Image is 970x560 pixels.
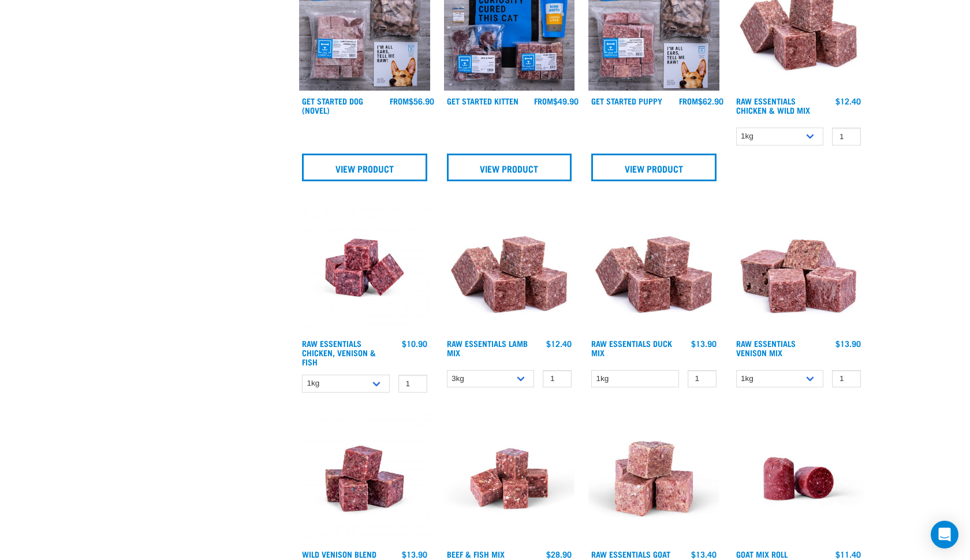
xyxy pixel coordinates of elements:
a: Raw Essentials Lamb Mix [447,341,528,354]
img: Chicken Venison mix 1655 [299,202,430,333]
a: View Product [302,154,427,181]
img: 1113 RE Venison Mix 01 [733,202,864,333]
div: $56.90 [390,96,434,106]
div: $49.90 [534,96,579,106]
img: Raw Essentials Chicken Lamb Beef Bulk Minced Raw Dog Food Roll Unwrapped [733,413,864,544]
div: $28.90 [546,550,572,559]
div: $11.40 [835,550,861,559]
div: $13.90 [691,339,717,348]
input: 1 [688,370,717,388]
a: Raw Essentials Chicken, Venison & Fish [302,341,376,364]
img: Venison Egg 1616 [299,413,430,544]
input: 1 [832,128,861,145]
input: 1 [832,370,861,388]
span: FROM [390,99,409,103]
div: $13.90 [835,339,861,348]
a: Raw Essentials Chicken & Wild Mix [736,99,810,112]
a: View Product [591,154,717,181]
span: FROM [534,99,553,103]
span: FROM [679,99,698,103]
a: Raw Essentials Venison Mix [736,341,796,354]
a: Goat Mix Roll [736,552,788,556]
img: ?1041 RE Lamb Mix 01 [444,202,575,333]
div: $10.90 [402,339,427,348]
div: $62.90 [679,96,723,106]
a: Get Started Dog (Novel) [302,99,363,112]
a: Beef & Fish Mix [447,552,505,556]
img: Beef Mackerel 1 [444,413,575,544]
a: Get Started Kitten [447,99,518,103]
input: 1 [398,375,427,393]
a: Raw Essentials Duck Mix [591,341,672,354]
div: $12.40 [546,339,572,348]
div: Open Intercom Messenger [931,521,958,548]
a: Get Started Puppy [591,99,662,103]
div: $13.90 [402,550,427,559]
img: ?1041 RE Lamb Mix 01 [588,202,719,333]
input: 1 [543,370,572,388]
div: $12.40 [835,96,861,106]
a: View Product [447,154,572,181]
div: $13.40 [691,550,717,559]
img: Goat M Ix 38448 [588,413,719,544]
